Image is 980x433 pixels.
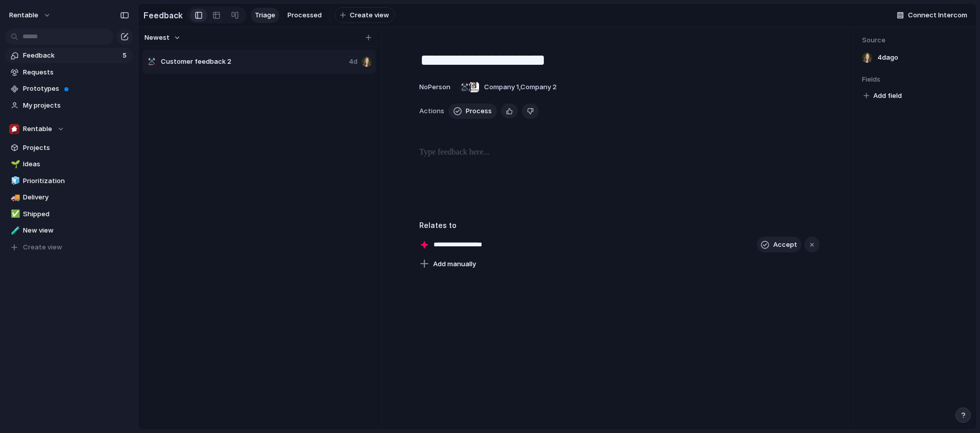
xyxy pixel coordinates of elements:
[9,176,19,186] button: 🧊
[23,50,119,61] span: Feedback
[11,225,18,237] div: 🧪
[5,207,133,222] a: ✅Shipped
[143,31,182,44] button: Newest
[23,100,129,111] span: My projects
[23,124,52,134] span: Rentable
[255,10,275,20] span: Triage
[5,240,133,255] button: Create view
[11,175,18,187] div: 🧊
[448,104,497,119] button: Process
[23,242,62,252] span: Create view
[5,7,56,23] button: Rentable
[5,65,133,80] a: Requests
[283,8,326,23] a: Processed
[161,57,345,67] span: Customer feedback 2
[9,225,19,236] button: 🧪
[23,84,129,94] span: Prototypes
[11,208,18,220] div: ✅
[144,9,183,21] h2: Feedback
[23,192,129,202] span: Delivery
[5,48,133,63] a: Feedback5
[350,10,389,20] span: Create view
[862,74,968,85] span: Fields
[5,140,133,156] a: Projects
[5,121,133,137] button: Rentable
[23,159,129,169] span: Ideas
[251,8,279,23] a: Triage
[11,159,18,170] div: 🌱
[419,220,820,231] h3: Relates to
[862,35,968,45] span: Source
[334,7,395,23] button: Create view
[877,53,898,63] span: 4d ago
[873,91,902,101] span: Add field
[433,259,476,269] span: Add manually
[5,190,133,205] a: 🚚Delivery
[123,50,129,61] span: 5
[417,79,453,95] button: NoPerson
[5,173,133,189] a: 🧊Prioritization
[5,81,133,96] a: Prototypes
[23,67,129,78] span: Requests
[23,143,129,153] span: Projects
[419,106,444,116] span: Actions
[23,225,129,236] span: New view
[5,157,133,172] a: 🌱Ideas
[457,79,559,95] button: Company 1,Company 2
[288,10,322,20] span: Processed
[757,237,801,253] button: Accept
[5,98,133,113] a: My projects
[522,104,539,119] button: Delete
[416,257,480,271] button: Add manually
[908,10,967,20] span: Connect Intercom
[773,240,797,250] span: Accept
[9,10,38,20] span: Rentable
[893,8,971,23] button: Connect Intercom
[145,33,170,43] span: Newest
[23,176,129,186] span: Prioritization
[23,209,129,219] span: Shipped
[419,83,450,91] span: No Person
[466,106,492,116] span: Process
[862,89,903,103] button: Add field
[11,192,18,203] div: 🚚
[484,82,557,92] span: Company 1 , Company 2
[9,159,19,169] button: 🌱
[9,209,19,219] button: ✅
[5,223,133,238] a: 🧪New view
[9,192,19,202] button: 🚚
[349,57,357,67] span: 4d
